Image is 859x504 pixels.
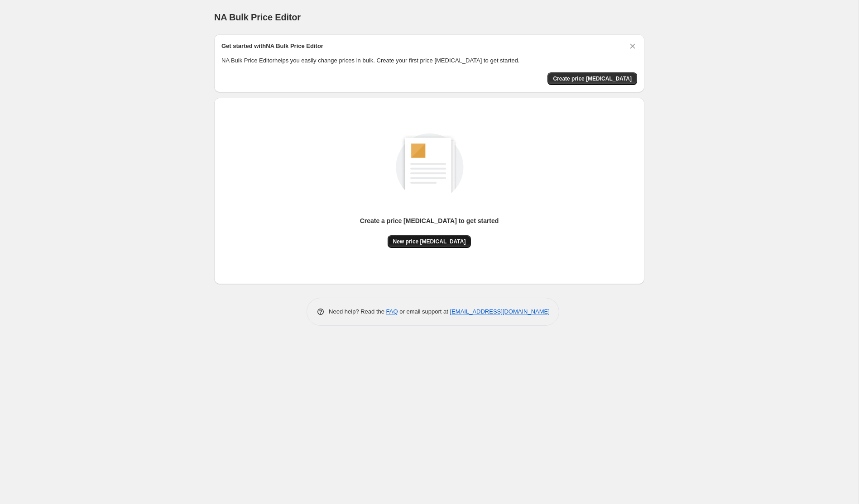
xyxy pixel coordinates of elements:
button: New price [MEDICAL_DATA] [388,235,471,248]
a: FAQ [386,308,398,315]
p: Create a price [MEDICAL_DATA] to get started [360,216,499,225]
p: NA Bulk Price Editor helps you easily change prices in bulk. Create your first price [MEDICAL_DAT... [221,56,637,65]
span: Need help? Read the [329,308,386,315]
span: Create price [MEDICAL_DATA] [553,75,632,82]
span: or email support at [398,308,450,315]
a: [EMAIL_ADDRESS][DOMAIN_NAME] [450,308,550,315]
h2: Get started with NA Bulk Price Editor [221,42,323,51]
span: New price [MEDICAL_DATA] [393,238,466,245]
span: NA Bulk Price Editor [214,12,301,22]
button: Create price change job [547,72,637,85]
button: Dismiss card [628,42,637,51]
